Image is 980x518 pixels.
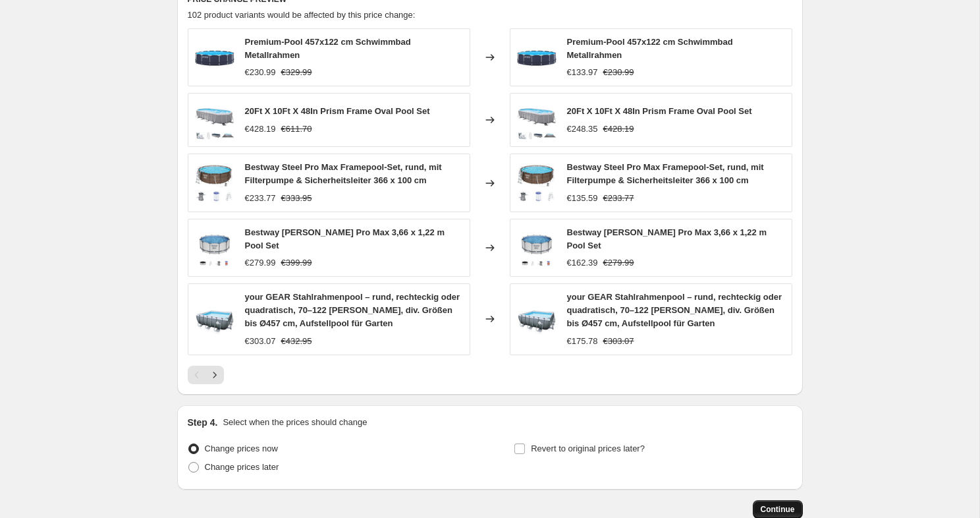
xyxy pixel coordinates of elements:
img: 61MaEF6zzmL_80x.jpg [517,100,557,140]
strike: €303.07 [603,335,634,348]
div: €230.99 [245,66,276,79]
div: €162.39 [567,256,598,270]
span: 20Ft X 10Ft X 48In Prism Frame Oval Pool Set [567,106,752,116]
strike: €611.70 [281,123,312,136]
img: 61i9sao5HHL_80x.jpg [195,299,234,339]
span: Bestway [PERSON_NAME] Pro Max 3,66 x 1,22 m Pool Set [245,227,445,250]
img: 61MaEF6zzmL_80x.jpg [195,100,234,140]
span: your GEAR Stahlrahmenpool – rund, rechteckig oder quadratisch, 70–122 [PERSON_NAME], div. Größen ... [567,292,782,328]
img: 61i9sao5HHL_80x.jpg [517,299,557,339]
span: Bestway [PERSON_NAME] Pro Max 3,66 x 1,22 m Pool Set [567,227,767,250]
div: €303.07 [245,335,276,348]
div: €135.59 [567,192,598,205]
strike: €333.95 [281,192,312,205]
strike: €428.19 [603,123,634,136]
span: your GEAR Stahlrahmenpool – rund, rechteckig oder quadratisch, 70–122 [PERSON_NAME], div. Größen ... [245,292,460,328]
span: Revert to original prices later? [531,444,645,453]
span: Premium-Pool 457x122 cm Schwimmbad Metallrahmen [245,37,411,60]
div: €428.19 [245,123,276,136]
img: 618SIcxq0vL_80x.jpg [517,38,557,77]
div: €133.97 [567,66,598,79]
nav: Pagination [188,366,224,384]
strike: €432.95 [281,335,312,348]
img: 618SIcxq0vL_80x.jpg [195,38,234,77]
h2: Step 4. [188,416,218,429]
p: Select when the prices should change [223,416,367,429]
strike: €230.99 [603,66,634,79]
span: Bestway Steel Pro Max Framepool-Set, rund, mit Filterpumpe & Sicherheitsleiter 366 x 100 cm [567,162,764,185]
strike: €329.99 [281,66,312,79]
img: 91acEsxe4rL_80x.jpg [195,163,234,203]
span: Continue [761,504,795,515]
span: Change prices later [205,462,279,472]
strike: €399.99 [281,256,312,270]
div: €279.99 [245,256,276,270]
div: €175.78 [567,335,598,348]
button: Next [205,366,224,384]
div: €233.77 [245,192,276,205]
img: 81c6zzadkuL_80x.jpg [195,228,234,268]
strike: €279.99 [603,256,634,270]
img: 81c6zzadkuL_80x.jpg [517,228,557,268]
span: Change prices now [205,444,278,453]
strike: €233.77 [603,192,634,205]
img: 91acEsxe4rL_80x.jpg [517,163,557,203]
span: 102 product variants would be affected by this price change: [188,10,416,20]
span: Premium-Pool 457x122 cm Schwimmbad Metallrahmen [567,37,733,60]
span: 20Ft X 10Ft X 48In Prism Frame Oval Pool Set [245,106,430,116]
span: Bestway Steel Pro Max Framepool-Set, rund, mit Filterpumpe & Sicherheitsleiter 366 x 100 cm [245,162,442,185]
div: €248.35 [567,123,598,136]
